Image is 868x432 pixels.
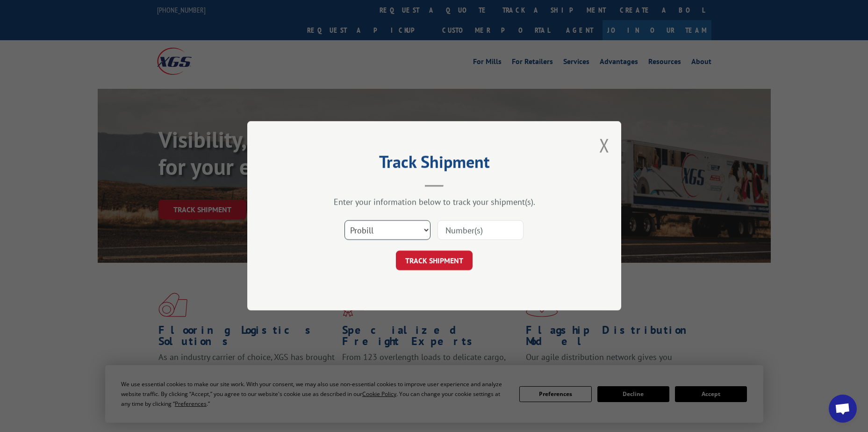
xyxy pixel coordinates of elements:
button: TRACK SHIPMENT [396,251,473,271]
h2: Track Shipment [294,155,574,173]
input: Number(s) [438,221,524,240]
button: Close modal [599,133,610,158]
a: Open chat [829,395,857,423]
div: Enter your information below to track your shipment(s). [294,197,574,208]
